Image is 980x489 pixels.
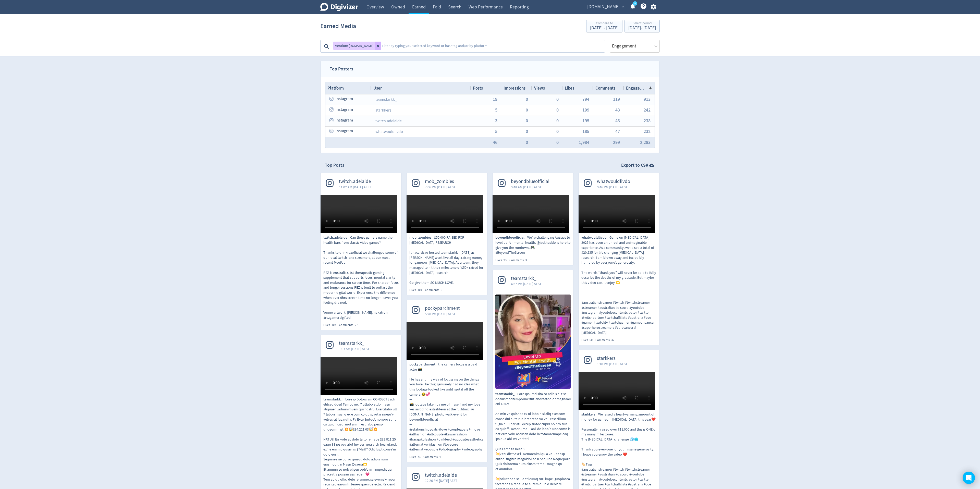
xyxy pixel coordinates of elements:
p: the camera focus is a paid actor 📸 life has a funny way of focussing on the things you love like ... [409,362,485,452]
button: 232 [644,129,651,134]
span: starkkers [597,356,628,361]
button: 19 [493,97,497,102]
span: pockyparchment [425,305,460,311]
strong: Export to CSV [621,162,648,168]
button: 2,283 [640,140,651,145]
span: 195 [582,118,589,123]
button: 0 [526,108,528,112]
span: 1:03 AM [DATE] AEST [339,346,370,351]
a: whatwouldlivdo [375,129,403,134]
a: starkkers [375,108,391,113]
button: 794 [582,97,589,102]
button: 199 [582,108,589,112]
div: Comments [595,338,617,342]
div: Likes [409,455,423,459]
svg: instagram [329,107,334,112]
span: mob_zombies [425,179,456,185]
button: 43 [615,118,620,123]
span: 1:10 PM [DATE] AEST [597,361,628,366]
a: pockyparchment5:28 PM [DATE] AESTpockyparchmentthe camera focus is a paid actor 📸 life has a funn... [407,300,487,459]
text: 5 [634,2,636,5]
div: Comments [509,258,530,262]
h1: Earned Media [320,18,356,34]
span: 4 [439,455,441,459]
button: 0 [556,97,559,102]
div: [DATE] - [DATE] [628,26,656,30]
a: beyondblueofficial9:48 AM [DATE] AESTbeyondblueofficialWe’re challenging Aussies to level up for ... [493,173,573,262]
span: Instagram [336,126,353,136]
button: 3 [495,118,497,123]
div: Likes [409,288,425,292]
p: Game on [MEDICAL_DATA] 2025 has been an unreal and unimaginable experience. As a community, we ra... [581,235,657,335]
button: 43 [615,108,620,112]
span: 3 [525,258,527,262]
span: 9:46 PM [DATE] AEST [597,185,630,190]
div: Select period [628,21,656,26]
span: Likes [565,85,574,91]
span: Mention: [DOMAIN_NAME] [335,44,374,47]
span: 4:37 PM [DATE] AEST [511,281,542,286]
span: 11:02 AM [DATE] AEST [339,185,371,190]
button: 0 [556,108,559,112]
button: 46 [493,140,497,145]
span: Posts [473,85,483,91]
span: 5:28 PM [DATE] AEST [425,311,460,316]
svg: instagram [329,129,334,133]
svg: instagram [329,118,334,123]
div: Likes [581,338,595,342]
span: Instagram [336,105,353,115]
span: mob_zombies [409,235,434,240]
button: 0 [556,118,559,123]
span: beyondblueofficial [495,235,527,240]
span: beyondblueofficial [511,179,549,185]
button: 119 [613,97,620,102]
a: 5 [633,1,637,6]
span: twitch.adelaide [339,179,371,185]
span: Platform [327,85,344,91]
div: Comments [339,323,361,327]
span: teamstarkk_ [323,397,345,402]
span: pockyparchment [409,362,438,367]
button: 0 [556,129,559,134]
span: starkkers [581,412,598,417]
span: 5 [495,129,497,134]
button: 1,984 [579,140,589,145]
span: 7:06 PM [DATE] AEST [425,185,456,190]
span: User [373,85,382,91]
button: 0 [526,118,528,123]
span: 299 [613,140,620,145]
p: Can these gamers name the health bars from classic video games? Thanks to drinkrezofficial we cha... [323,235,399,320]
div: Comments [425,288,445,292]
button: 913 [644,97,651,102]
span: Views [534,85,545,91]
span: 9 [441,288,442,292]
span: 12:26 PM [DATE] AEST [425,478,457,483]
div: [DATE] - [DATE] [590,26,619,30]
span: Top Posters [325,61,358,77]
span: twitch.adelaide [425,472,457,478]
button: 47 [615,129,620,134]
a: twitch.adelaide11:02 AM [DATE] AESTtwitch.adelaideCan these gamers name the health bars from clas... [321,173,401,327]
span: Engagement [626,85,646,91]
span: 0 [526,140,528,145]
button: [DOMAIN_NAME] [585,3,626,11]
span: Instagram [336,115,353,125]
span: 104 [418,288,422,292]
div: Open Intercom Messenger [963,472,975,484]
div: Comments [423,455,444,459]
span: teamstarkk_ [495,392,517,397]
span: teamstarkk_ [339,340,370,346]
img: Team Starkk will be taking part in beyondblueofficial #beyondthescreen campaign for 2025! We are ... [495,295,571,389]
span: 93 [504,258,507,262]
